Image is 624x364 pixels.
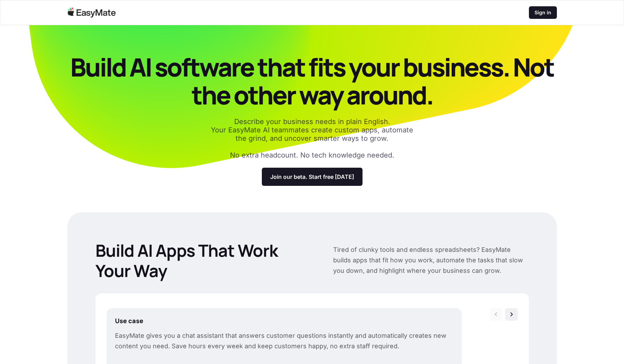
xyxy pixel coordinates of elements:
p: Tired of clunky tools and endless spreadsheets? EasyMate builds apps that fit how you work, autom... [333,245,529,276]
p: Sign in [535,9,551,16]
a: Sign in [529,6,557,19]
p: Join our beta. Start free [DATE] [270,173,354,180]
p: EasyMate gives you a chat assistant that answers customer questions instantly and automatically c... [115,330,453,351]
a: Join our beta. Start free [DATE] [262,168,363,186]
p: Describe your business needs in plain English. Your EasyMate AI teammates create custom apps, aut... [207,117,417,143]
p: Use case [115,316,453,325]
p: Build AI software that fits your business. Not the other way around. [67,53,557,109]
p: No extra headcount. No tech knowledge needed. [230,151,394,159]
p: Build AI Apps That Work Your Way [95,240,311,281]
